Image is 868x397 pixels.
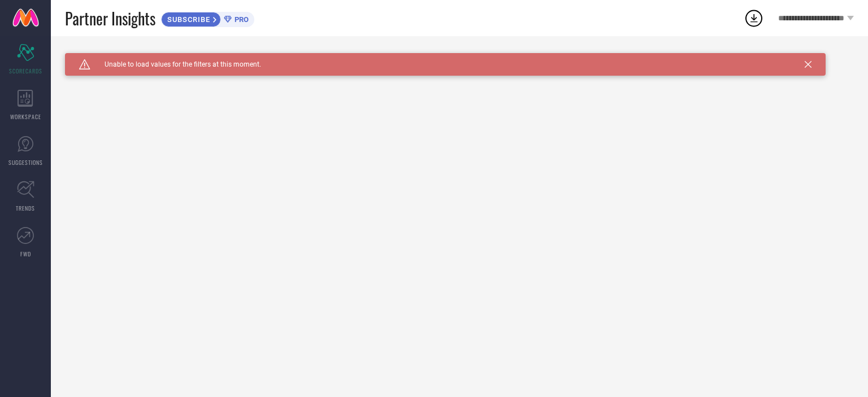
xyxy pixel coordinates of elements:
[162,15,213,24] span: SUBSCRIBE
[8,158,43,167] span: SUGGESTIONS
[65,7,155,30] span: Partner Insights
[161,9,254,27] a: SUBSCRIBEPRO
[16,204,35,212] span: TRENDS
[9,67,42,75] span: SCORECARDS
[20,250,31,258] span: FWD
[90,60,261,68] span: Unable to load values for the filters at this moment.
[744,8,764,28] div: Open download list
[65,53,854,62] div: Unable to load filters at this moment. Please try later.
[232,15,249,24] span: PRO
[10,112,41,121] span: WORKSPACE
